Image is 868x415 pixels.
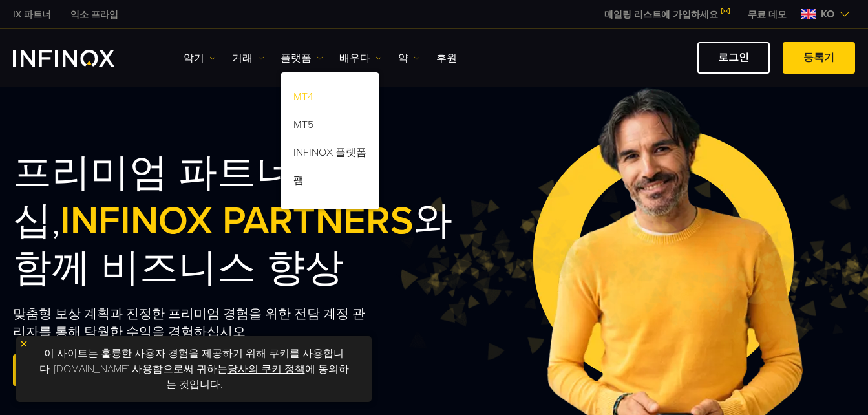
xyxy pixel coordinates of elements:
[281,50,312,66] font: 플랫폼
[339,50,370,66] font: 배우다
[184,50,216,66] a: 악기
[783,42,855,74] a: 등록기
[604,9,718,20] font: 메일링 리스트에 가입하세요
[595,9,738,20] a: 메일링 리스트에 가입하세요
[398,50,420,66] a: 약
[13,354,109,386] a: 파트너 되기
[13,305,370,341] p: 맞춤형 보상 계획과 진정한 프리미엄 경험을 위한 전담 계정 관리자를 통해 탁월한 수익을 경험하십시오
[281,85,379,113] a: MT4
[13,150,460,292] h2: 프리미엄 파트너십, 와 함께 비즈니스 향상
[60,198,414,244] span: INFINOX PARTNERS
[398,50,408,66] font: 약
[816,6,840,22] span: KO
[697,42,770,74] a: 로그인
[339,50,382,66] a: 배우다
[3,8,61,21] a: 인피녹스
[281,113,379,141] a: MT5
[232,50,253,66] font: 거래
[13,50,145,67] a: INFINOX 로고
[232,50,264,66] a: 거래
[803,51,834,64] font: 등록기
[184,50,204,66] font: 악기
[39,347,349,391] font: 이 사이트는 훌륭한 사용자 경험을 제공하기 위해 쿠키를 사용합니다. [DOMAIN_NAME] 사용함으로써 귀하는 에 동의하는 것입니다.
[61,8,128,21] a: 인피녹스
[436,50,457,66] a: 후원
[281,141,379,169] a: INFINOX 플랫폼
[19,339,28,348] img: 노란색 닫기 아이콘
[228,363,305,376] a: 당사의 쿠키 정책
[281,50,323,66] a: 플랫폼
[738,8,796,21] a: 인피녹스 메뉴
[281,169,379,197] a: 팸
